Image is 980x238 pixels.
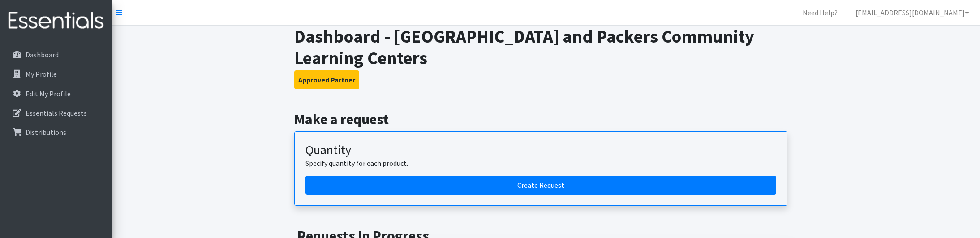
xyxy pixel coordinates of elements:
[4,104,108,122] a: Essentials Requests
[4,46,108,64] a: Dashboard
[26,69,57,78] p: My Profile
[4,123,108,141] a: Distributions
[26,128,66,137] p: Distributions
[305,176,776,195] a: Create a request by quantity
[294,26,798,69] h1: Dashboard - [GEOGRAPHIC_DATA] and Packers Community Learning Centers
[795,4,845,22] a: Need Help?
[848,4,976,22] a: [EMAIL_ADDRESS][DOMAIN_NAME]
[4,65,108,83] a: My Profile
[294,111,798,128] h2: Make a request
[4,6,108,36] img: HumanEssentials
[294,70,359,89] button: Approved Partner
[4,85,108,103] a: Edit My Profile
[26,108,87,117] p: Essentials Requests
[305,143,776,158] h3: Quantity
[305,158,776,169] p: Specify quantity for each product.
[26,50,59,59] p: Dashboard
[26,89,71,98] p: Edit My Profile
